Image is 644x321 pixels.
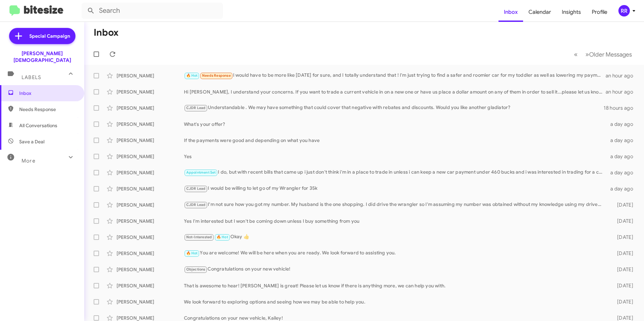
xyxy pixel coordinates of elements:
span: Appointment Set [186,170,216,175]
input: Search [82,3,223,19]
div: [PERSON_NAME] [117,105,184,111]
div: [DATE] [606,218,639,224]
h1: Inbox [94,27,119,38]
span: Needs Response [202,73,231,78]
button: Previous [570,47,582,61]
div: I'm not sure how you got my number. My husband is the one shopping. I did drive the wrangler so I... [184,201,606,209]
div: What's your offer? [184,121,606,128]
div: If the payments were good and depending on what you have [184,137,606,144]
a: Inbox [498,2,523,22]
div: [PERSON_NAME] [117,72,184,79]
span: Special Campaign [29,33,70,39]
span: 🔥 Hot [186,251,198,255]
div: [DATE] [606,282,639,289]
button: Next [581,47,636,61]
div: a day ago [606,121,639,128]
div: an hour ago [606,72,639,79]
div: [PERSON_NAME] [117,153,184,160]
div: a day ago [606,185,639,192]
span: 🔥 Hot [186,73,198,78]
span: Labels [22,74,41,80]
div: [PERSON_NAME] [117,282,184,289]
span: Objections [186,267,205,272]
div: That is awesome to hear! [PERSON_NAME] is great! Please let us know if there is anything more, we... [184,282,606,289]
div: [PERSON_NAME] [117,121,184,128]
div: Okay 👍 [184,233,606,241]
div: I would be willing to let go of my Wrangler for 35k [184,185,606,192]
div: Understandable . We may have something that could cover that negative with rebates and discounts.... [184,104,604,112]
span: « [574,50,578,59]
div: an hour ago [606,88,639,95]
div: Yes [184,153,606,160]
span: Needs Response [19,106,76,113]
span: Not-Interested [186,235,212,239]
div: 18 hours ago [604,105,639,111]
div: [PERSON_NAME] [117,234,184,241]
div: [PERSON_NAME] [117,250,184,257]
a: Calendar [523,2,556,22]
div: Hi [PERSON_NAME], I understand your concerns. If you want to trade a current vehicle in on a new ... [184,88,606,95]
div: [PERSON_NAME] [117,88,184,95]
div: You are welcome! We will be here when you are ready. We look forward to assisting you. [184,249,606,257]
div: Yes I'm interested but I won't be coming down unless I buy something from you [184,218,606,224]
div: [DATE] [606,266,639,273]
span: CJDR Lead [186,106,206,110]
span: All Conversations [19,122,57,129]
span: More [22,158,35,164]
a: Special Campaign [9,28,75,44]
div: [PERSON_NAME] [117,298,184,305]
div: I do, but with recent bills that came up i just don't think i'm in a place to trade in unless i c... [184,169,606,176]
div: [PERSON_NAME] [117,202,184,208]
nav: Page navigation example [570,47,636,61]
span: CJDR Lead [186,203,206,207]
a: Insights [556,2,586,22]
div: Congratulations on your new vehicle! [184,265,606,273]
div: a day ago [606,137,639,144]
div: a day ago [606,153,639,160]
a: Profile [586,2,613,22]
div: [PERSON_NAME] [117,169,184,176]
div: [DATE] [606,202,639,208]
div: [DATE] [606,250,639,257]
div: We look forward to exploring options and seeing how we may be able to help you. [184,298,606,305]
div: I would have to be more like [DATE] for sure, and I totally understand that ! I'm just trying to ... [184,72,606,79]
span: 🔥 Hot [217,235,228,239]
span: » [585,50,589,59]
button: RR [613,5,637,16]
span: Inbox [19,90,76,97]
div: [DATE] [606,298,639,305]
div: a day ago [606,169,639,176]
span: Older Messages [589,51,632,58]
div: [DATE] [606,234,639,241]
div: [PERSON_NAME] [117,266,184,273]
div: [PERSON_NAME] [117,137,184,144]
div: [PERSON_NAME] [117,185,184,192]
span: Save a Deal [19,138,44,145]
div: RR [618,5,630,16]
span: CJDR Lead [186,186,206,191]
div: [PERSON_NAME] [117,218,184,224]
